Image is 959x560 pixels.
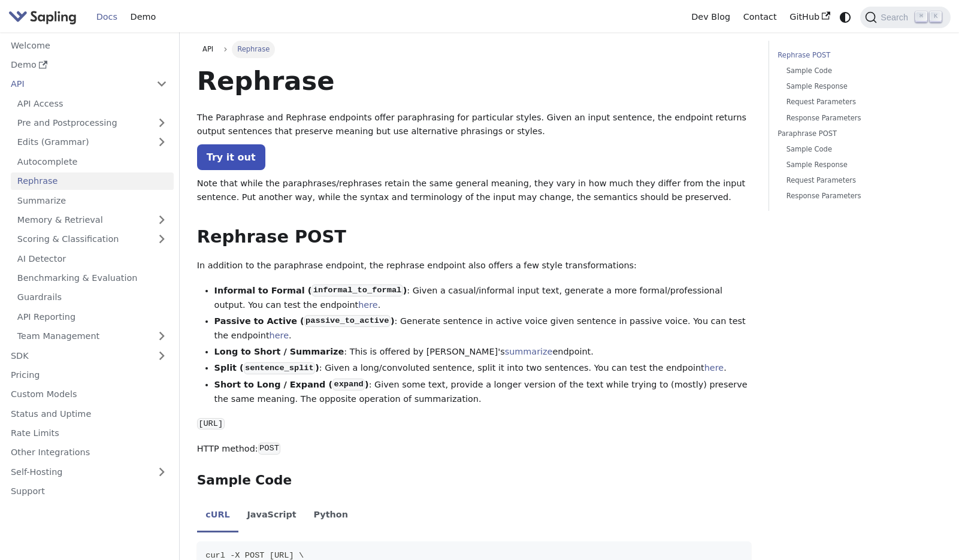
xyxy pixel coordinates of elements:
[202,45,213,53] span: API
[11,153,174,170] a: Autocomplete
[214,378,752,407] li: : Given some text, provide a longer version of the text while trying to (mostly) preserve the sam...
[786,159,933,171] a: Sample Response
[205,551,304,560] span: curl -X POST [URL] \
[4,386,174,403] a: Custom Models
[214,286,407,295] strong: Informal to Formal ( )
[11,95,174,112] a: API Access
[786,113,933,124] a: Response Parameters
[11,211,174,229] a: Memory & Retrieval
[197,418,225,430] code: [URL]
[11,134,174,151] a: Edits (Grammar)
[505,347,553,356] a: summarize
[197,226,751,248] h2: Rephrase POST
[214,361,752,376] li: : Given a long/convoluted sentence, split it into two sentences. You can test the endpoint .
[786,175,933,186] a: Request Parameters
[197,473,751,489] h3: Sample Code
[214,347,344,356] strong: Long to Short / Summarize
[305,500,356,533] li: Python
[238,500,305,533] li: JavaScript
[311,284,403,296] code: informal_to_formal
[11,231,174,248] a: Scoring & Classification
[786,190,933,202] a: Response Parameters
[214,284,752,313] li: : Given a casual/informal input text, generate a more formal/professional output. You can test th...
[4,347,150,364] a: SDK
[786,65,933,77] a: Sample Code
[197,41,219,57] a: API
[11,192,174,209] a: Summarize
[150,75,174,93] button: Collapse sidebar category 'API'
[304,315,391,327] code: passive_to_active
[124,8,162,26] a: Demo
[783,8,836,26] a: GitHub
[11,172,174,190] a: Rephrase
[214,380,369,389] strong: Short to Long / Expand ( )
[232,41,275,57] span: Rephrase
[8,8,81,26] a: Sapling.ai
[11,328,174,345] a: Team Management
[244,362,316,374] code: sentence_split
[8,8,77,26] img: Sapling.ai
[358,300,377,310] a: here
[258,443,281,455] code: POST
[4,367,174,384] a: Pricing
[685,8,736,26] a: Dev Blog
[915,11,927,22] kbd: ⌘
[4,37,174,54] a: Welcome
[837,8,854,26] button: Switch between dark and light mode (currently system mode)
[90,8,124,26] a: Docs
[4,56,174,74] a: Demo
[197,442,751,456] p: HTTP method:
[877,13,915,22] span: Search
[737,8,783,26] a: Contact
[786,144,933,155] a: Sample Code
[786,96,933,108] a: Request Parameters
[214,363,319,373] strong: Split ( )
[214,345,752,359] li: : This is offered by [PERSON_NAME]'s endpoint.
[778,128,937,140] a: Paraphrase POST
[4,75,150,93] a: API
[197,111,751,140] p: The Paraphrase and Rephrase endpoints offer paraphrasing for particular styles. Given an input se...
[11,114,174,132] a: Pre and Postprocessing
[197,259,751,273] p: In addition to the paraphrase endpoint, the rephrase endpoint also offers a few style transformat...
[11,250,174,267] a: AI Detector
[214,316,395,326] strong: Passive to Active ( )
[4,483,174,500] a: Support
[4,425,174,442] a: Rate Limits
[214,314,752,343] li: : Generate sentence in active voice given sentence in passive voice. You can test the endpoint .
[197,144,265,170] a: Try it out
[778,50,937,61] a: Rephrase POST
[197,65,751,97] h1: Rephrase
[11,308,174,325] a: API Reporting
[860,7,950,28] button: Search (Command+K)
[4,444,174,461] a: Other Integrations
[197,41,751,57] nav: Breadcrumbs
[704,363,724,373] a: here
[150,347,174,364] button: Expand sidebar category 'SDK'
[930,11,942,22] kbd: K
[11,289,174,306] a: Guardrails
[786,81,933,92] a: Sample Response
[270,331,289,340] a: here
[11,270,174,287] a: Benchmarking & Evaluation
[197,177,751,205] p: Note that while the paraphrases/rephrases retain the same general meaning, they vary in how much ...
[4,463,174,480] a: Self-Hosting
[4,405,174,422] a: Status and Uptime
[332,379,365,391] code: expand
[197,500,238,533] li: cURL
